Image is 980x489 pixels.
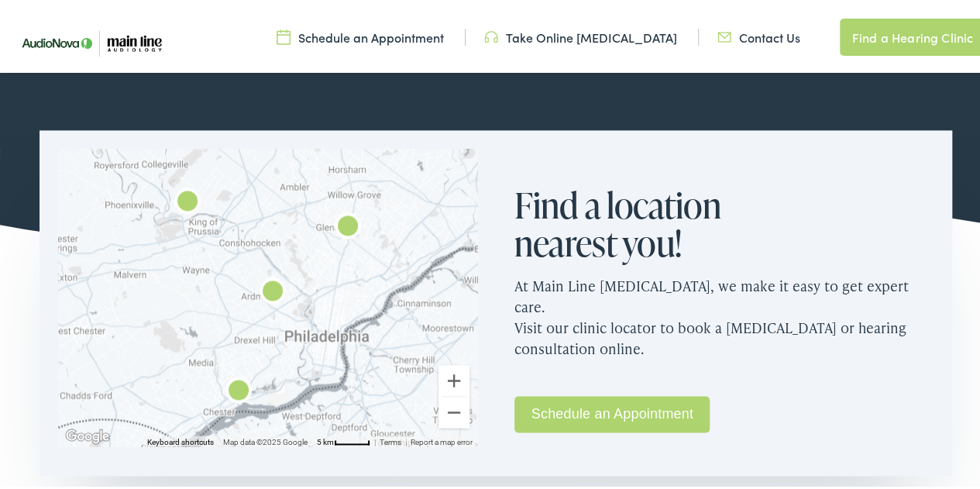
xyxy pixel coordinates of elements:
[317,435,334,443] span: 5 km
[514,393,710,429] a: Schedule an Appointment
[514,260,934,368] p: At Main Line [MEDICAL_DATA], we make it easy to get expert care. Visit our clinic locator to book...
[438,362,469,393] button: Zoom in
[484,26,498,43] img: utility icon
[484,26,677,43] a: Take Online [MEDICAL_DATA]
[147,434,214,445] button: Keyboard shortcuts
[220,370,257,408] div: Main Line Audiology by AudioNova
[254,271,291,308] div: Main Line Audiology by AudioNova
[62,423,113,443] img: Google
[329,206,366,243] div: AudioNova
[514,183,762,260] h2: Find a location nearest you!
[169,181,206,219] div: Main Line Audiology by AudioNova
[223,435,308,443] span: Map data ©2025 Google
[438,394,469,425] button: Zoom out
[411,435,473,443] a: Report a map error
[312,432,375,443] button: Map Scale: 5 km per 43 pixels
[717,26,731,43] img: utility icon
[717,26,800,43] a: Contact Us
[277,26,444,43] a: Schedule an Appointment
[380,435,401,443] a: Terms (opens in new tab)
[277,26,291,43] img: utility icon
[62,423,113,443] a: Open this area in Google Maps (opens a new window)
